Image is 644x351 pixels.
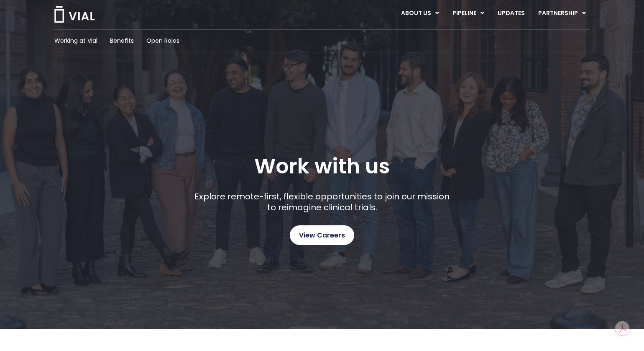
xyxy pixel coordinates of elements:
a: ABOUT USMenu Toggle [394,6,445,21]
p: Explore remote-first, flexible opportunities to join our mission to reimagine clinical trials. [192,191,453,213]
a: Open Roles [146,36,179,45]
a: View Careers [290,225,354,245]
a: PIPELINEMenu Toggle [446,6,491,21]
a: UPDATES [491,6,531,21]
img: Vial Logo [54,6,95,23]
a: PARTNERSHIPMenu Toggle [532,6,593,21]
a: Working at Vial [54,36,97,45]
a: Benefits [110,36,134,45]
span: View Careers [299,230,345,241]
h1: Work with us [254,154,390,178]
